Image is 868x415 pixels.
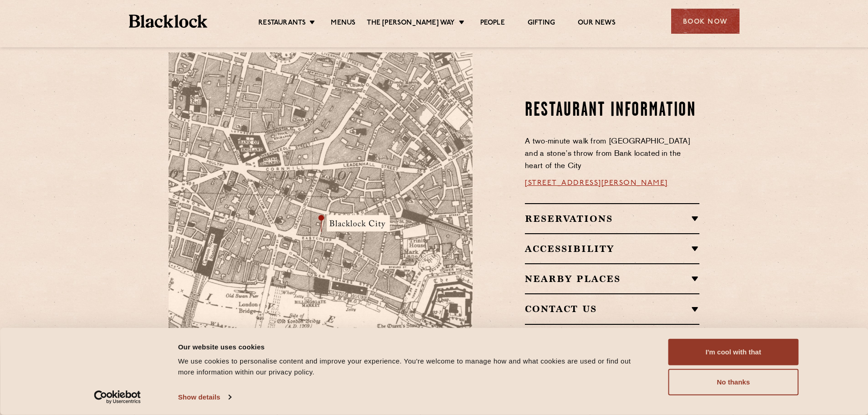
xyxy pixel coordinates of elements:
[178,390,231,404] a: Show details
[668,369,799,395] button: No thanks
[668,339,799,365] button: I'm cool with that
[525,213,699,224] h2: Reservations
[178,341,648,352] div: Our website uses cookies
[375,287,502,372] img: svg%3E
[525,179,668,187] a: [STREET_ADDRESS][PERSON_NAME]
[528,19,555,29] a: Gifting
[129,15,208,28] img: BL_Textured_Logo-footer-cropped.svg
[525,136,699,173] p: A two-minute walk from [GEOGRAPHIC_DATA] and a stone’s throw from Bank located in the heart of th...
[77,390,157,404] a: Usercentrics Cookiebot - opens in a new window
[331,19,355,29] a: Menus
[258,19,306,29] a: Restaurants
[367,19,455,29] a: The [PERSON_NAME] Way
[525,243,699,254] h2: Accessibility
[578,19,616,29] a: Our News
[525,273,699,284] h2: Nearby Places
[525,303,699,314] h2: Contact Us
[178,356,648,378] div: We use cookies to personalise content and improve your experience. You're welcome to manage how a...
[480,19,505,29] a: People
[671,9,740,34] div: Book Now
[525,99,699,122] h2: Restaurant Information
